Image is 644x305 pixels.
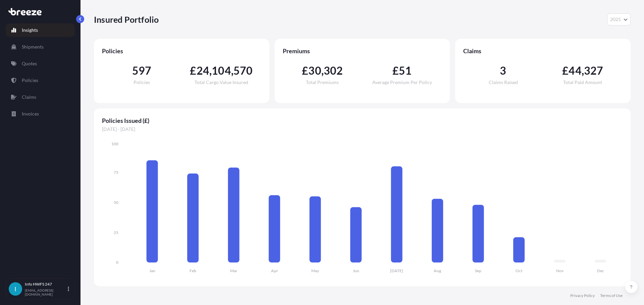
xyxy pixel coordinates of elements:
[102,126,623,133] span: [DATE] - [DATE]
[231,65,233,76] span: ,
[463,47,623,55] span: Claims
[22,60,37,67] p: Quotes
[6,23,75,37] a: Insights
[600,293,623,298] a: Terms of Use
[233,65,253,76] span: 570
[14,286,16,292] span: I
[563,80,602,85] span: Total Paid Amount
[195,80,248,85] span: Total Cargo Value Insured
[610,16,621,23] span: 2025
[372,80,432,85] span: Average Premium Per Policy
[102,117,623,125] span: Policies Issued (£)
[500,65,506,76] span: 3
[392,65,399,76] span: £
[209,65,212,76] span: ,
[321,65,324,76] span: ,
[102,47,261,55] span: Policies
[311,268,319,273] tspan: May
[132,65,152,76] span: 597
[149,268,155,273] tspan: Jan
[569,65,581,76] span: 44
[306,80,339,85] span: Total Premiums
[302,65,308,76] span: £
[22,110,39,117] p: Invoices
[597,268,604,273] tspan: Dec
[190,65,196,76] span: £
[114,230,118,235] tspan: 25
[271,268,278,273] tspan: Apr
[22,94,36,100] p: Claims
[353,268,359,273] tspan: Jun
[114,170,118,175] tspan: 75
[489,80,518,85] span: Claims Raised
[6,57,75,70] a: Quotes
[434,268,441,273] tspan: Aug
[584,65,603,76] span: 327
[230,268,237,273] tspan: Mar
[111,141,118,146] tspan: 100
[22,44,44,50] p: Shipments
[6,74,75,87] a: Policies
[516,268,523,273] tspan: Oct
[94,14,159,25] p: Insured Portfolio
[582,65,584,76] span: ,
[197,65,209,76] span: 24
[190,268,196,273] tspan: Feb
[308,65,321,76] span: 30
[25,288,66,296] p: [EMAIL_ADDRESS][DOMAIN_NAME]
[324,65,343,76] span: 302
[390,268,403,273] tspan: [DATE]
[6,107,75,121] a: Invoices
[22,77,38,84] p: Policies
[556,268,564,273] tspan: Nov
[133,80,150,85] span: Policies
[475,268,481,273] tspan: Sep
[562,65,569,76] span: £
[570,293,595,298] a: Privacy Policy
[607,13,631,25] button: Year Selector
[116,260,118,265] tspan: 0
[6,40,75,54] a: Shipments
[283,47,442,55] span: Premiums
[22,27,38,33] p: Insights
[399,65,412,76] span: 51
[25,282,66,287] p: Info HWFS 247
[6,90,75,104] a: Claims
[114,200,118,205] tspan: 50
[212,65,231,76] span: 104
